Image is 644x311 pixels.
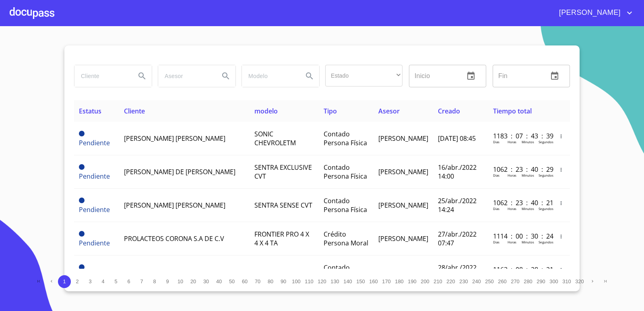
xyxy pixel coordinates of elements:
span: 250 [485,278,493,284]
span: Pendiente [79,231,85,237]
span: 2 [76,278,78,284]
span: [DATE] 08:45 [438,134,476,143]
span: 240 [472,278,481,284]
span: Pendiente [79,138,110,147]
span: 4 [101,278,104,284]
span: 140 [343,278,352,284]
span: 310 [562,278,571,284]
span: 50 [229,278,235,284]
span: 300 [549,278,558,284]
span: [PERSON_NAME] [378,268,428,276]
span: [PERSON_NAME] DE [PERSON_NAME] [124,167,235,176]
button: 120 [316,275,328,288]
button: 20 [187,275,200,288]
button: 300 [547,275,560,288]
button: 50 [225,275,238,288]
span: 10 [178,278,183,284]
button: 200 [419,275,431,288]
span: 27/abr./2022 07:47 [438,230,477,247]
span: 280 [524,278,532,284]
button: 5 [109,275,122,288]
button: 1 [58,275,71,288]
button: 130 [328,275,341,288]
button: 180 [393,275,406,288]
span: 170 [382,278,390,284]
span: SENTRA EXCLUSIVE CVT [254,163,312,181]
span: FRONTIER PRO 4 X 4 X 4 TA [254,230,309,247]
button: 190 [406,275,419,288]
span: 3 [89,278,91,284]
p: Dias [493,173,500,177]
p: Segundos [539,240,553,244]
span: 60 [242,278,248,284]
button: 140 [341,275,354,288]
p: 1062 : 23 : 40 : 21 [493,198,547,207]
p: Dias [493,240,500,244]
p: 1183 : 07 : 43 : 39 [493,132,547,140]
p: Minutos [522,206,534,211]
span: [PERSON_NAME] [PERSON_NAME] [124,201,225,210]
p: 1163 : 08 : 28 : 21 [493,265,547,274]
p: Dias [493,206,500,211]
span: 70 [255,278,260,284]
button: 2 [71,275,84,288]
span: PROLACTEOS CORONA S.A DE C.V [124,234,224,243]
span: [PERSON_NAME] [378,201,428,210]
span: Pendiente [79,198,85,203]
span: 5 [114,278,117,284]
span: 9 [166,278,169,284]
span: 290 [537,278,545,284]
button: Search [216,66,235,86]
span: 190 [408,278,416,284]
span: Pendiente [79,164,85,170]
span: Pendiente [79,172,110,181]
p: 1062 : 23 : 40 : 29 [493,165,547,174]
button: 7 [135,275,148,288]
button: 100 [290,275,303,288]
span: 320 [575,278,584,284]
span: BAIC X 35 [254,268,282,276]
p: Horas [508,240,516,244]
button: 170 [380,275,393,288]
button: 250 [483,275,496,288]
span: 230 [459,278,468,284]
button: 150 [354,275,367,288]
span: SENTRA SENSE CVT [254,201,312,210]
span: 20 [190,278,196,284]
span: 120 [318,278,326,284]
span: 90 [281,278,286,284]
button: account of current user [553,6,634,19]
span: 28/abr./2022 16:30 [438,263,477,281]
button: 9 [161,275,174,288]
button: 260 [496,275,509,288]
input: search [242,65,297,87]
span: 200 [421,278,429,284]
button: Search [300,66,319,86]
span: Contado Persona Física [324,196,367,214]
button: 80 [264,275,277,288]
span: 270 [511,278,519,284]
p: Dias [493,140,500,144]
button: 110 [303,275,316,288]
span: [PERSON_NAME] [553,6,625,19]
button: 3 [84,275,97,288]
span: 7 [140,278,143,284]
button: 60 [238,275,251,288]
button: 6 [122,275,135,288]
span: 110 [305,278,313,284]
span: Contado Persona Física [324,263,367,281]
input: search [158,65,213,87]
span: 160 [369,278,378,284]
button: 240 [470,275,483,288]
span: Pendiente [79,264,85,270]
span: 16/abr./2022 14:00 [438,163,477,181]
span: Crédito Persona Moral [324,230,368,247]
span: [PERSON_NAME] [378,234,428,243]
button: 230 [457,275,470,288]
button: 4 [97,275,109,288]
span: 180 [395,278,403,284]
span: 1 [63,278,66,284]
button: Search [132,66,152,86]
p: Horas [508,206,516,211]
span: Tiempo total [493,107,532,115]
